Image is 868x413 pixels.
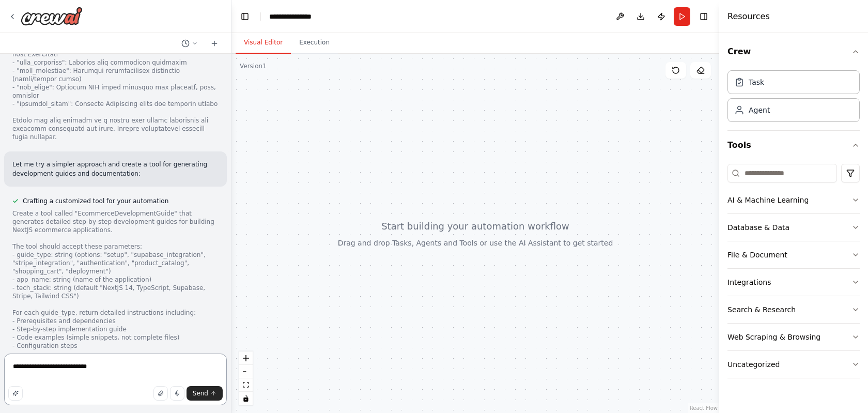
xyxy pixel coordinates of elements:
button: toggle interactivity [239,392,253,405]
div: Uncategorized [727,359,780,370]
div: File & Document [727,250,787,260]
p: Let me try a simpler approach and create a tool for generating development guides and documentation: [12,160,219,178]
a: React Flow attribution [690,405,718,411]
span: Send [193,389,208,397]
button: Switch to previous chat [177,37,202,50]
button: Uncategorized [727,351,860,378]
div: React Flow controls [239,351,253,405]
button: Hide left sidebar [238,9,252,24]
h4: Resources [727,10,770,23]
div: Database & Data [727,222,789,233]
span: Crafting a customized tool for your automation [23,197,168,205]
button: Upload files [153,386,168,401]
button: Visual Editor [236,32,291,54]
div: Agent [749,105,770,115]
div: Create a tool called "EcommerceDevelopmentGuide" that generates detailed step-by-step development... [12,209,219,391]
button: Tools [727,131,860,160]
div: Tools [727,160,860,387]
button: Integrations [727,269,860,296]
button: Click to speak your automation idea [170,386,184,401]
button: File & Document [727,241,860,268]
div: Crew [727,66,860,130]
nav: breadcrumb [269,11,322,22]
div: Web Scraping & Browsing [727,332,820,342]
div: AI & Machine Learning [727,195,809,205]
button: zoom out [239,365,253,378]
img: Logo [21,7,83,25]
button: Search & Research [727,296,860,323]
button: fit view [239,378,253,392]
div: Task [749,77,764,87]
button: Crew [727,37,860,66]
button: AI & Machine Learning [727,187,860,213]
button: Hide right sidebar [696,9,711,24]
button: Execution [291,32,338,54]
button: Improve this prompt [8,386,23,401]
button: zoom in [239,351,253,365]
button: Web Scraping & Browsing [727,324,860,350]
button: Database & Data [727,214,860,241]
button: Send [187,386,223,401]
button: Start a new chat [206,37,223,50]
div: Search & Research [727,304,796,315]
div: Version 1 [240,62,267,70]
div: Integrations [727,277,771,287]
